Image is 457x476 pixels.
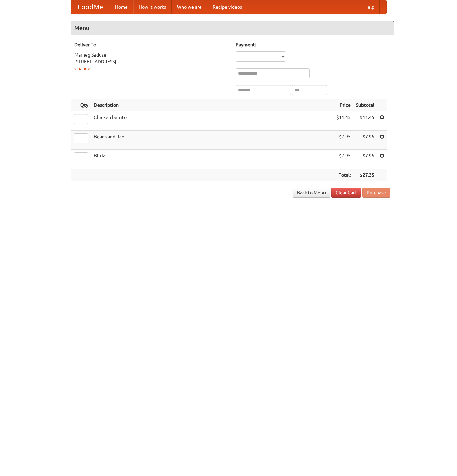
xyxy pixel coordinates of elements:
[331,188,361,198] a: Clear Cart
[207,0,247,14] a: Recipe videos
[359,0,380,14] a: Help
[133,0,172,14] a: How it works
[236,41,390,48] h5: Payment:
[71,99,91,111] th: Qty
[74,58,229,65] div: [STREET_ADDRESS]
[91,111,334,131] td: Chicken burrito
[353,111,377,131] td: $11.45
[74,51,229,58] div: Marneg Saduse
[334,99,353,111] th: Price
[353,150,377,169] td: $7.95
[172,0,207,14] a: Who we are
[91,131,334,150] td: Beans and rice
[293,188,330,198] a: Back to Menu
[74,41,229,48] h5: Deliver To:
[91,99,334,111] th: Description
[334,111,353,131] td: $11.45
[334,131,353,150] td: $7.95
[71,21,394,35] h4: Menu
[91,150,334,169] td: Birria
[110,0,133,14] a: Home
[334,150,353,169] td: $7.95
[74,66,90,71] a: Change
[334,169,353,181] th: Total:
[353,169,377,181] th: $27.35
[71,0,110,14] a: FoodMe
[362,188,390,198] button: Purchase
[353,99,377,111] th: Subtotal
[353,131,377,150] td: $7.95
